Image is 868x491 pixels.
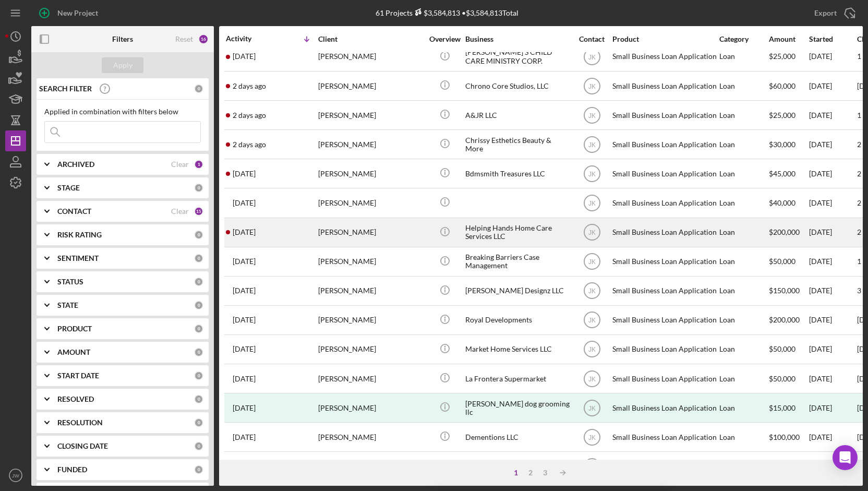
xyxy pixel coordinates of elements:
button: JW [5,465,26,486]
span: $150,000 [769,286,800,295]
b: AMOUNT [57,348,90,356]
div: [DATE] [809,452,856,480]
div: Loan [719,160,768,187]
div: 3 [538,469,552,477]
div: [PERSON_NAME] dog grooming llc [465,394,570,422]
div: Bdmsmith Treasures LLC [465,160,570,187]
div: Loan [719,365,768,392]
b: PRODUCT [57,325,92,333]
div: [DATE] [809,277,856,305]
span: $50,000 [769,257,795,266]
div: Export [814,3,837,23]
b: CLOSING DATE [57,442,108,450]
b: ARCHIVED [57,160,94,169]
div: [PERSON_NAME]'S CHILD CARE MINISTRY CORP. [465,43,570,70]
span: $40,000 [769,198,795,207]
div: Open Intercom Messenger [833,445,858,470]
text: JK [588,200,595,207]
div: 2 [523,469,538,477]
text: JK [588,346,595,353]
b: FUNDED [57,465,87,474]
div: Clear [171,160,189,169]
div: Dementions LLC [465,423,570,451]
div: Loan [719,248,768,276]
div: Small Business Loan Application [612,423,717,451]
b: SEARCH FILTER [39,85,92,93]
div: [DATE] [809,130,856,158]
text: JK [588,229,595,236]
div: Small Business Loan Application [612,130,717,158]
div: [PERSON_NAME] [318,189,423,217]
time: 2025-09-29 12:43 [233,375,256,383]
div: [PERSON_NAME] [318,219,423,246]
time: 2025-10-01 20:44 [233,316,256,324]
div: Loan [719,452,768,480]
div: Business [465,35,570,43]
time: 2025-09-30 17:13 [233,345,256,353]
div: [PERSON_NAME] [318,394,423,422]
div: 0 [194,301,203,310]
time: 2025-09-25 21:52 [233,404,256,412]
div: Overview [425,35,464,43]
div: 0 [194,394,203,404]
div: 0 [194,84,203,93]
div: Loan [719,423,768,451]
b: CONTACT [57,207,91,215]
text: JK [588,112,595,119]
div: Small Business Loan Application [612,452,717,480]
div: Loan [719,189,768,217]
span: $100,000 [769,433,800,441]
span: $45,000 [769,169,795,178]
div: Small Business Loan Application [612,219,717,246]
div: Small Business Loan Application [612,248,717,276]
time: 2025-10-13 15:09 [233,140,266,149]
div: Small Business Loan Application [612,306,717,334]
div: [DATE] [809,336,856,363]
time: 2025-10-13 18:03 [233,111,266,119]
div: New Project [57,3,98,23]
div: 0 [194,348,203,357]
div: [DATE] [809,394,856,422]
div: $15,000 [769,394,808,422]
div: 0 [194,183,203,193]
div: [DATE] [809,365,856,392]
div: [PERSON_NAME] [318,336,423,363]
button: New Project [31,3,108,23]
div: [DATE] [809,306,856,334]
text: JK [588,53,595,61]
time: 2025-10-09 18:12 [233,228,256,236]
div: Small Business Loan Application [612,394,717,422]
div: Started [809,35,856,43]
text: JW [12,473,20,478]
div: [PERSON_NAME] [318,43,423,70]
div: [PERSON_NAME] [318,423,423,451]
b: RISK RATING [57,231,102,239]
time: 2025-10-06 17:58 [233,257,256,266]
div: 0 [194,418,203,427]
div: $3,584,813 [413,8,460,17]
button: Export [804,3,863,23]
text: JK [588,404,595,412]
span: $60,000 [769,81,795,90]
div: Reset [175,35,193,43]
b: STATE [57,301,78,309]
b: RESOLUTION [57,418,103,427]
span: $25,000 [769,52,795,61]
div: Applied in combination with filters below [44,107,201,116]
time: 2025-10-14 15:43 [233,52,256,61]
div: Small Business Loan Application [612,277,717,305]
div: 16 [198,34,209,44]
div: Three Rivers Travel, LLC [465,452,570,480]
div: $50,000 [769,336,808,363]
span: $200,000 [769,227,800,236]
b: STATUS [57,278,83,286]
b: START DATE [57,372,99,380]
div: Small Business Loan Application [612,43,717,70]
div: Chrono Core Studios, LLC [465,72,570,100]
div: Contact [572,35,611,43]
div: 0 [194,254,203,263]
div: [PERSON_NAME] [318,277,423,305]
time: 2025-10-13 19:06 [233,82,266,90]
div: [DATE] [809,189,856,217]
div: Small Business Loan Application [612,160,717,187]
